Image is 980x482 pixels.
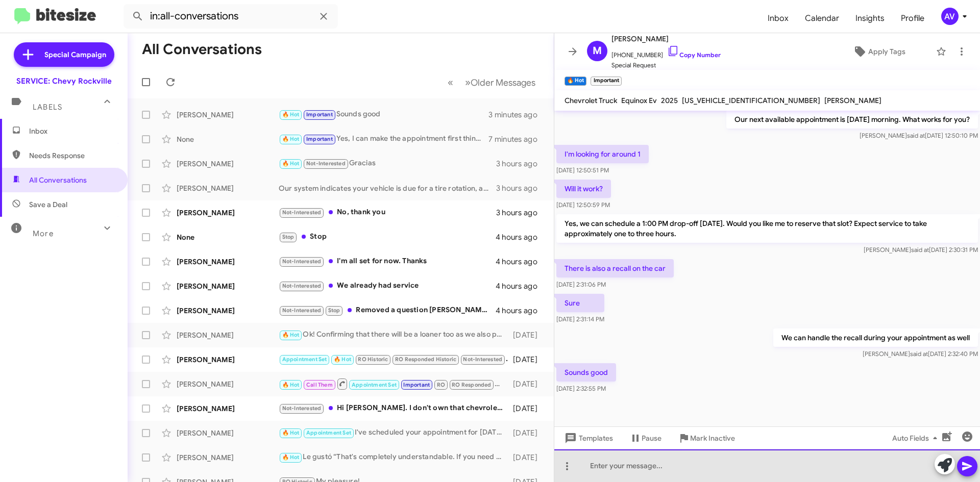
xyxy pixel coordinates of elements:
p: I'm looking for around 1 [556,145,649,163]
div: [PERSON_NAME] [177,281,279,291]
div: [PERSON_NAME] [177,330,279,340]
span: RO Responded [452,382,491,388]
div: [DATE] [508,354,546,365]
span: Mark Inactive [690,429,735,447]
button: Templates [554,429,621,447]
div: [PERSON_NAME] [177,403,279,414]
span: RO Responded Historic [395,356,456,363]
span: 2025 [661,96,678,105]
button: Next [459,72,542,93]
p: Yes, we can schedule a 1:00 PM drop-off [DATE]. Would you like me to reserve that slot? Expect se... [556,214,978,243]
a: Copy Number [667,51,721,59]
span: [DATE] 2:31:06 PM [556,281,606,288]
span: Inbox [29,126,116,136]
small: Important [591,77,621,86]
span: [DATE] 2:32:55 PM [556,385,606,392]
span: Important [306,111,333,118]
span: M [593,43,602,59]
p: There is also a recall on the car [556,259,674,277]
button: AV [933,8,969,25]
span: Auto Fields [892,429,941,447]
div: Removed a question [PERSON_NAME] from “No, thanks traded the truck in” [279,305,496,316]
span: Not-Interested [282,283,322,289]
h1: All Conversations [142,41,262,58]
span: said at [907,132,925,139]
span: Older Messages [471,77,535,88]
span: Pause [642,429,661,447]
span: Stop [328,307,340,314]
div: 7 minutes ago [488,134,546,144]
span: RO [437,382,445,388]
div: [PERSON_NAME] [177,306,279,316]
div: AV [941,8,959,25]
div: 3 hours ago [496,208,546,218]
div: 4 hours ago [496,306,546,316]
span: Templates [562,429,613,447]
span: Not-Interested [282,405,322,412]
span: Call Them [306,382,333,388]
div: [DATE] [508,330,546,340]
nav: Page navigation example [442,72,542,93]
span: [DATE] 12:50:51 PM [556,166,609,174]
span: Appointment Set [352,382,397,388]
a: Profile [893,4,933,33]
span: Not-Interested [282,258,322,265]
div: [PERSON_NAME] [177,159,279,169]
div: 3 hours ago [496,159,546,169]
div: [PERSON_NAME] my car is already serviced [279,353,508,365]
span: [PHONE_NUMBER] [611,45,721,60]
div: We already had service [279,280,496,292]
span: More [33,229,54,238]
span: [DATE] 2:31:14 PM [556,315,604,323]
div: Our system indicates your vehicle is due for a tire rotation, and multipoint inspection [279,183,496,193]
span: [PERSON_NAME] [824,96,881,105]
p: Sure [556,294,604,312]
div: [PERSON_NAME] [177,208,279,218]
span: Equinox Ev [621,96,657,105]
span: 🔥 Hot [334,356,351,363]
p: Will it work? [556,180,611,198]
span: Appointment Set [282,356,327,363]
span: Not-Interested [306,160,346,167]
span: 🔥 Hot [282,136,300,142]
div: [DATE] [508,403,546,414]
button: Previous [442,72,459,93]
span: Save a Deal [29,199,67,210]
span: Not-Interested [463,356,502,363]
span: Not-Interested [282,209,322,216]
div: I'm all set for now. Thanks [279,256,496,267]
div: [DATE] [508,379,546,389]
a: Insights [847,4,893,33]
div: 3 hours ago [496,183,546,193]
div: [PERSON_NAME] [177,428,279,438]
a: Inbox [759,4,797,33]
span: RO Historic [358,356,388,363]
span: Special Request [611,60,721,70]
span: 🔥 Hot [282,111,300,118]
span: « [448,76,453,89]
input: Search [124,4,338,29]
div: [DATE] [508,428,546,438]
div: I've scheduled your appointment for [DATE] at 10 AM. We look forward to seeing you then! [279,427,508,439]
div: 4 hours ago [496,232,546,242]
button: Auto Fields [884,429,949,447]
span: Needs Response [29,150,116,161]
span: Labels [33,103,62,112]
span: 🔥 Hot [282,429,300,436]
button: Pause [621,429,670,447]
small: 🔥 Hot [565,77,586,86]
div: 4 hours ago [496,257,546,267]
span: Apply Tags [868,42,905,61]
div: [PERSON_NAME] [177,379,279,389]
div: [PERSON_NAME] [177,183,279,193]
span: Appointment Set [306,429,351,436]
span: [PERSON_NAME] [DATE] 2:30:31 PM [864,246,978,253]
div: Sounds good [279,109,488,120]
div: [DATE] [508,452,546,463]
button: Mark Inactive [670,429,743,447]
div: Hi [PERSON_NAME]. I don't own that chevrolet anymore. It was totalled [DATE] [279,402,508,414]
span: Not-Interested [282,307,322,314]
div: 4 hours ago [496,281,546,291]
